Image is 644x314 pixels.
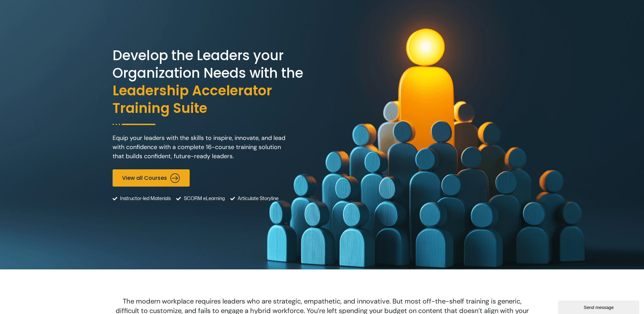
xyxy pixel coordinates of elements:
iframe: chat widget [558,299,641,314]
span: View all Courses [122,175,167,181]
a: View all Courses [113,169,190,187]
span: SCORM eLearning [182,190,225,207]
span: Instructor-led Materials [118,190,171,207]
span: Articulate Storyline [236,190,279,207]
p: Equip your leaders with the skills to inspire, innovate, and lead with confidence with a complete... [113,134,291,161]
h2: Develop the Leaders your Organization Needs with the [113,47,320,117]
span: Leadership Accelerator Training Suite [113,82,320,117]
